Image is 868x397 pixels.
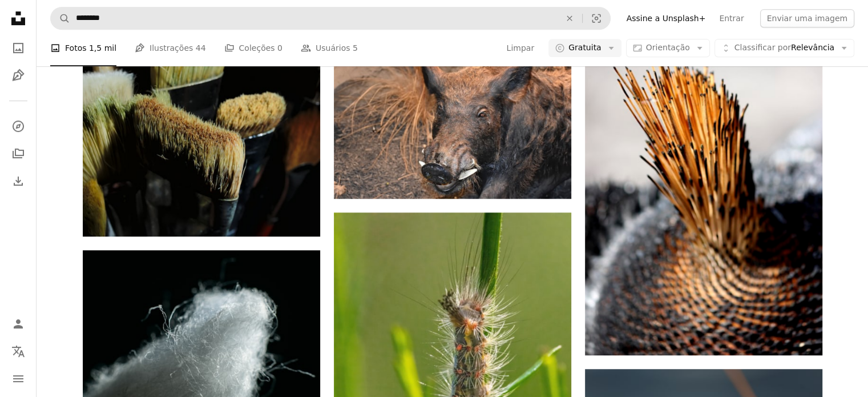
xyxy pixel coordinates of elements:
[334,385,571,395] a: um close up de uma lagarta em uma planta
[734,43,791,52] span: Classificar por
[334,114,571,125] a: Um grande animal marrom em pé no topo de um campo de terra
[7,115,30,138] a: Explorar
[7,340,30,363] button: Idioma
[83,324,320,334] a: um close up de uma substância branca em um fundo preto
[585,171,822,182] a: um close up de um objeto de metal com uma vara de madeira saindo dele
[7,312,30,335] a: Entrar / Cadastrar-se
[583,7,610,29] button: Pesquisa visual
[646,43,690,52] span: Orientação
[568,42,601,54] span: Gratuita
[50,7,611,30] form: Pesquise conteúdo visual em todo o site
[224,30,282,66] a: Coleções 0
[506,39,535,57] button: Limpar
[714,39,854,57] button: Classificar porRelevância
[557,7,582,29] button: Limpar
[7,64,30,87] a: Ilustrações
[7,142,30,165] a: Coleções
[277,42,282,54] span: 0
[51,7,70,29] button: Pesquise na Unsplash
[712,9,750,27] a: Entrar
[7,170,30,193] a: Histórico de downloads
[734,42,834,54] span: Relevância
[548,39,621,57] button: Gratuita
[196,42,206,54] span: 44
[7,7,30,32] a: Início — Unsplash
[620,9,713,27] a: Assine a Unsplash+
[626,39,710,57] button: Orientação
[7,367,30,390] button: Menu
[301,30,358,66] a: Usuários 5
[7,37,30,59] a: Fotos
[135,30,205,66] a: Ilustrações 44
[334,41,571,199] img: Um grande animal marrom em pé no topo de um campo de terra
[83,50,320,236] img: um close up de um monte de pincéis
[760,9,854,27] button: Enviar uma imagem
[83,138,320,148] a: um close up de um monte de pincéis
[353,42,358,54] span: 5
